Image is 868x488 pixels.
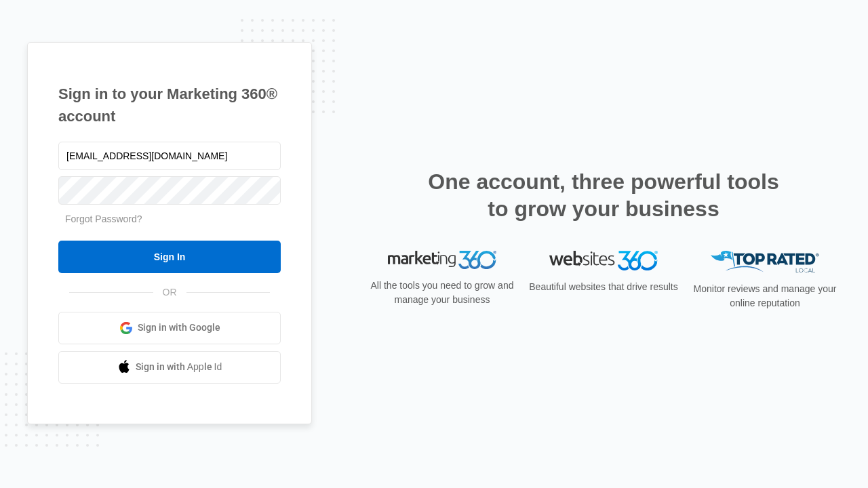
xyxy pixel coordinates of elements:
[528,280,679,294] p: Beautiful websites that drive results
[58,142,281,170] input: Email
[58,83,281,127] h1: Sign in to your Marketing 360® account
[138,321,220,335] span: Sign in with Google
[549,251,658,270] img: Websites 360
[388,251,496,270] img: Marketing 360
[711,251,819,273] img: Top Rated Local
[65,213,142,224] a: Forgot Password?
[424,168,783,222] h2: One account, three powerful tools to grow your business
[689,282,841,310] p: Monitor reviews and manage your online reputation
[58,351,281,384] a: Sign in with Apple Id
[58,241,281,273] input: Sign In
[366,279,518,307] p: All the tools you need to grow and manage your business
[136,360,222,374] span: Sign in with Apple Id
[58,312,281,344] a: Sign in with Google
[153,285,186,300] span: OR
